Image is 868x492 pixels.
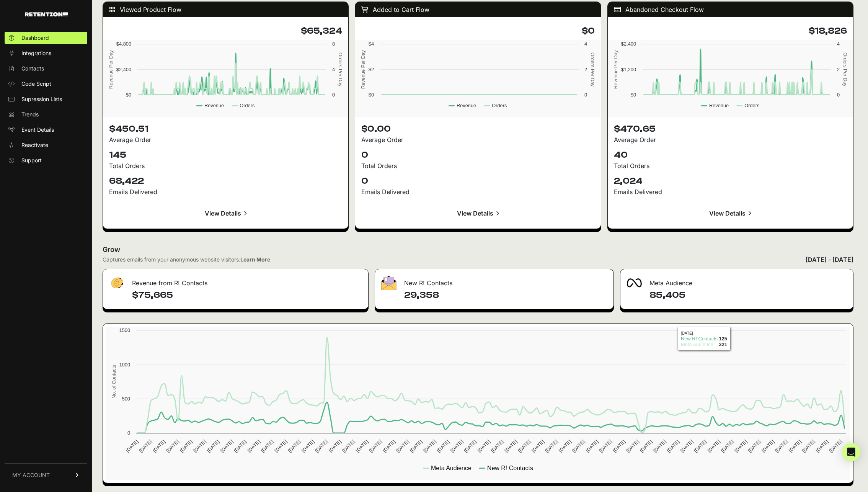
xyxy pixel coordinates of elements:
text: Orders Per Day [842,52,848,87]
div: Viewed Product Flow [103,2,348,17]
span: Contacts [21,65,44,72]
text: 4 [584,41,587,47]
text: [DATE] [382,439,396,454]
text: $4,800 [116,41,131,47]
text: [DATE] [530,439,545,454]
text: [DATE] [124,439,139,454]
a: View Details [361,204,594,222]
text: 2 [584,67,587,72]
text: [DATE] [395,439,410,454]
text: [DATE] [152,439,166,454]
text: [DATE] [706,439,721,454]
text: [DATE] [666,439,680,454]
div: Meta Audience [620,269,853,292]
p: 0 [361,175,594,187]
text: Orders [240,103,255,108]
text: $0 [630,92,636,98]
div: Captures emails from your anonymous website visitors. [103,256,270,263]
a: View Details [109,204,342,222]
text: 500 [122,396,130,402]
p: 0 [361,149,594,161]
div: Total Orders [614,161,847,170]
a: Dashboard [5,32,87,44]
div: Added to Cart Flow [355,2,600,17]
text: $1,200 [621,67,636,72]
span: Supression Lists [21,95,62,103]
span: Reactivate [21,141,48,149]
text: [DATE] [788,439,803,454]
a: Contacts [5,62,87,75]
text: [DATE] [517,439,532,454]
text: [DATE] [260,439,275,454]
div: Emails Delivered [614,187,847,196]
text: [DATE] [476,439,491,454]
a: View Details [614,204,847,222]
text: 0 [127,430,130,436]
span: Support [21,157,42,164]
text: [DATE] [598,439,613,454]
span: MY ACCOUNT [12,471,50,479]
p: 40 [614,149,847,161]
text: 1500 [119,327,130,333]
text: New R! Contacts [487,465,533,471]
text: No. of Contacts [111,365,117,399]
text: [DATE] [463,439,478,454]
text: Revenue [457,103,476,108]
text: [DATE] [679,439,694,454]
text: [DATE] [246,439,261,454]
div: Average Order [109,135,342,144]
text: [DATE] [774,439,789,454]
text: Orders [744,103,759,108]
h2: Grow [103,244,853,255]
text: [DATE] [436,439,450,454]
text: [DATE] [828,439,843,454]
span: Code Script [21,80,51,88]
div: [DATE] - [DATE] [806,255,853,264]
div: Emails Delivered [361,187,594,196]
text: [DATE] [287,439,302,454]
a: Code Script [5,78,87,90]
span: Integrations [21,49,51,57]
div: Average Order [361,135,594,144]
text: Revenue [709,103,729,108]
text: 8 [332,41,335,47]
h4: $75,665 [132,289,362,301]
text: [DATE] [219,439,234,454]
text: [DATE] [625,439,640,454]
text: $2 [369,67,374,72]
text: $0 [126,92,131,98]
div: Abandoned Checkout Flow [608,2,853,17]
text: [DATE] [490,439,505,454]
p: 2,024 [614,175,847,187]
text: Orders [492,103,507,108]
a: Integrations [5,47,87,59]
text: $4 [369,41,374,47]
img: Retention.com [25,12,68,16]
a: MY ACCOUNT [5,463,87,487]
h4: $18,826 [614,25,847,37]
text: [DATE] [760,439,775,454]
text: [DATE] [422,439,437,454]
text: 1000 [119,362,130,368]
text: [DATE] [179,439,194,454]
text: [DATE] [720,439,735,454]
div: Total Orders [109,161,342,170]
text: [DATE] [544,439,559,454]
text: [DATE] [558,439,573,454]
text: [DATE] [571,439,586,454]
text: 0 [584,92,587,98]
text: Revenue [204,103,224,108]
div: Average Order [614,135,847,144]
a: Reactivate [5,139,87,151]
text: [DATE] [639,439,654,454]
div: Revenue from R! Contacts [103,269,368,292]
text: $2,400 [621,41,636,47]
text: [DATE] [693,439,708,454]
h4: 85,405 [649,289,847,301]
text: [DATE] [368,439,383,454]
p: 145 [109,149,342,161]
text: [DATE] [449,439,464,454]
a: Trends [5,108,87,121]
text: [DATE] [300,439,315,454]
text: [DATE] [814,439,829,454]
